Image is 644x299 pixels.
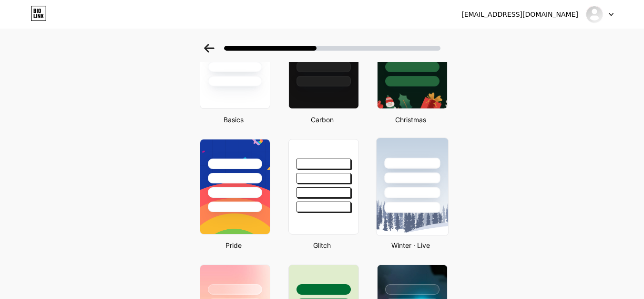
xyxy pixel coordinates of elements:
[374,115,448,125] div: Christmas
[461,10,578,20] div: [EMAIL_ADDRESS][DOMAIN_NAME]
[197,115,270,125] div: Basics
[286,115,359,125] div: Carbon
[374,240,448,250] div: Winter · Live
[197,240,270,250] div: Pride
[376,138,448,235] img: snowy.png
[585,5,603,23] img: thecenterofconnected
[286,240,359,250] div: Glitch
